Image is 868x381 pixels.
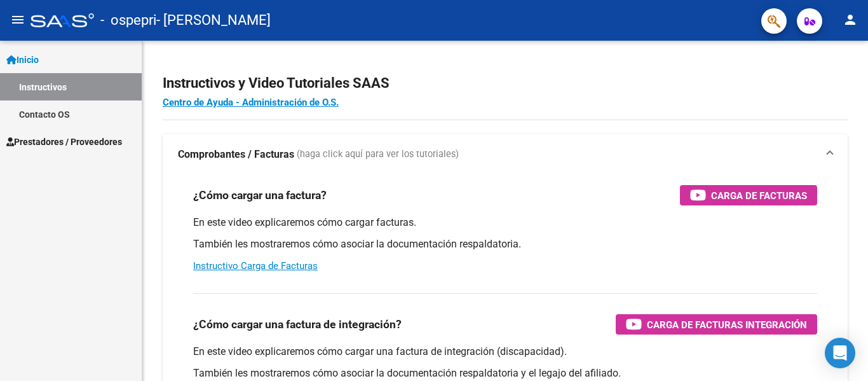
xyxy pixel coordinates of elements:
[193,237,817,251] p: También les mostraremos cómo asociar la documentación respaldatoria.
[178,148,294,162] strong: Comprobantes / Facturas
[616,314,817,335] button: Carga de Facturas Integración
[6,135,122,149] span: Prestadores / Proveedores
[647,317,807,333] span: Carga de Facturas Integración
[680,185,817,205] button: Carga de Facturas
[711,188,807,204] span: Carga de Facturas
[163,97,339,108] a: Centro de Ayuda - Administración de O.S.
[825,338,855,368] div: Open Intercom Messenger
[297,148,459,162] span: (haga click aquí para ver los tutoriales)
[193,186,327,204] h3: ¿Cómo cargar una factura?
[843,12,858,27] mat-icon: person
[193,345,817,359] p: En este video explicaremos cómo cargar una factura de integración (discapacidad).
[6,53,39,67] span: Inicio
[10,12,25,27] mat-icon: menu
[193,315,402,333] h3: ¿Cómo cargar una factura de integración?
[193,216,817,230] p: En este video explicaremos cómo cargar facturas.
[100,6,156,34] span: - ospepri
[156,6,271,34] span: - [PERSON_NAME]
[163,134,848,175] mat-expansion-panel-header: Comprobantes / Facturas (haga click aquí para ver los tutoriales)
[193,260,318,272] a: Instructivo Carga de Facturas
[193,366,817,380] p: También les mostraremos cómo asociar la documentación respaldatoria y el legajo del afiliado.
[163,71,848,95] h2: Instructivos y Video Tutoriales SAAS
